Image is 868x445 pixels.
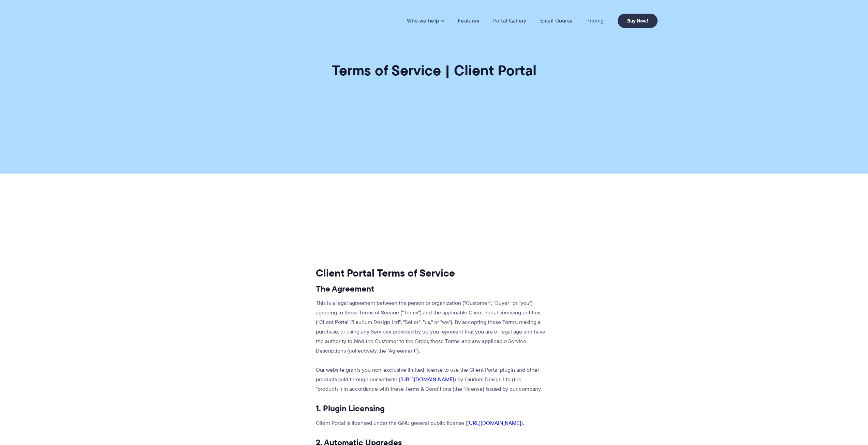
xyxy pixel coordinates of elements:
[618,14,658,28] a: Buy Now!
[316,284,548,294] h3: The Agreement
[316,267,548,280] h2: Client Portal Terms of Service
[400,375,454,383] a: [URL][DOMAIN_NAME]
[332,61,536,79] h1: Terms of Service | Client Portal
[316,418,548,428] p: Client Portal is licensed under the GNU general public license ( ).
[467,419,521,427] a: [URL][DOMAIN_NAME]
[458,17,479,24] a: Features
[493,17,527,24] a: Portal Gallery
[316,365,548,394] p: Our website grants you non-exclusive limited license to use the Client Portal plugin and other pr...
[316,298,548,356] p: This is a legal agreement between the person or organization ("Customer", "Buyer" or "you") agree...
[540,17,573,24] a: Email Course
[407,17,444,24] a: Who we help
[316,403,548,414] h3: 1. Plugin Licensing
[586,17,604,24] a: Pricing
